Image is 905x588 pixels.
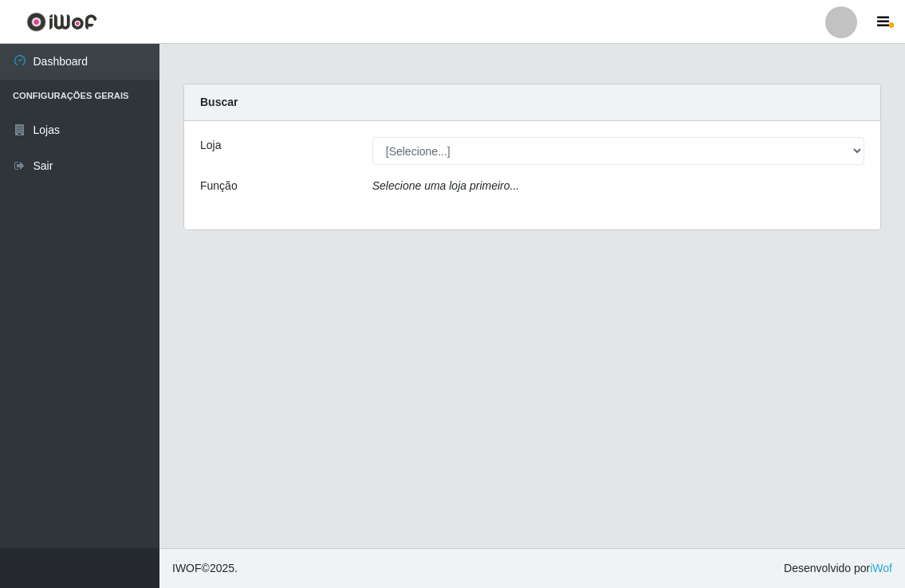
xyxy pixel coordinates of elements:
[26,12,97,32] img: CoreUI Logo
[200,137,221,154] label: Loja
[172,562,202,574] span: IWOF
[200,96,238,108] strong: Buscar
[372,179,519,192] i: Selecione uma loja primeiro...
[870,562,892,574] a: iWof
[200,178,238,194] label: Função
[784,560,892,577] span: Desenvolvido por
[172,560,238,577] span: © 2025 .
